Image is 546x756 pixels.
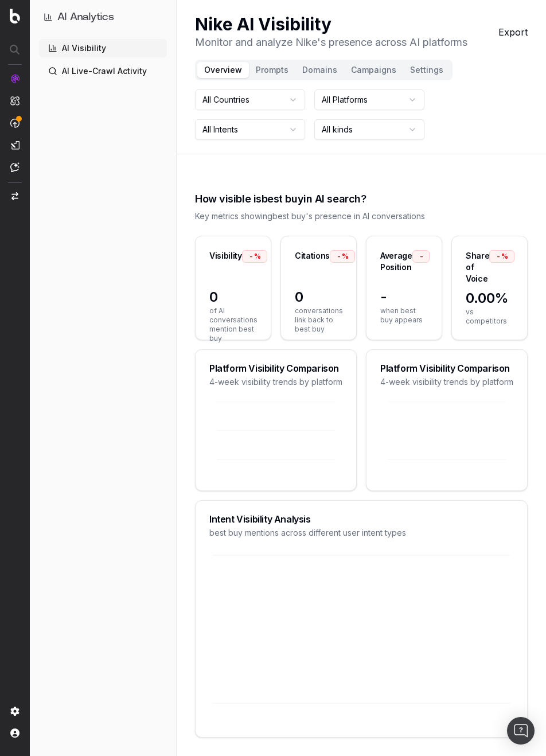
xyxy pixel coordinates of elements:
[342,252,349,261] span: %
[403,62,450,78] button: Settings
[39,62,167,80] a: AI Live-Crawl Activity
[10,118,19,128] img: Activation
[466,307,513,326] span: vs competitors
[195,34,467,50] p: Monitor and analyze Nike's presence across AI platforms
[466,289,513,307] span: 0.00%
[489,250,514,263] div: -
[197,62,249,78] button: Overview
[330,250,355,263] div: -
[295,288,342,306] span: 0
[39,39,167,57] a: AI Visibility
[242,250,267,263] div: -
[11,192,18,200] img: Switch project
[10,141,19,150] img: Studio
[380,288,428,306] span: -
[209,376,342,388] div: 4-week visibility trends by platform
[295,62,344,78] button: Domains
[10,96,19,106] img: Intelligence
[44,9,162,25] button: AI Analytics
[501,252,508,261] span: %
[209,527,513,539] div: best buy mentions across different user intent types
[57,9,114,25] h1: AI Analytics
[380,364,513,373] div: Platform Visibility Comparison
[380,376,513,388] div: 4-week visibility trends by platform
[209,515,513,524] div: Intent Visibility Analysis
[195,211,528,222] div: Key metrics showing best buy 's presence in AI conversations
[254,252,261,261] span: %
[195,191,528,207] div: How visible is best buy in AI search?
[295,306,342,334] span: conversations link back to best buy
[10,707,19,716] img: Setting
[466,250,489,285] div: Share of Voice
[209,306,257,343] span: of AI conversations mention best buy
[209,364,342,373] div: Platform Visibility Comparison
[10,728,19,738] img: My account
[195,14,467,34] h1: Nike AI Visibility
[344,62,403,78] button: Campaigns
[10,9,20,24] img: Botify logo
[380,306,428,325] span: when best buy appears
[10,74,19,83] img: Analytics
[209,250,242,262] div: Visibility
[498,25,528,39] button: Export
[412,250,430,263] div: -
[10,162,19,172] img: Assist
[380,250,412,273] div: Average Position
[507,717,535,745] div: Open Intercom Messenger
[249,62,295,78] button: Prompts
[295,250,330,262] div: Citations
[209,288,257,306] span: 0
